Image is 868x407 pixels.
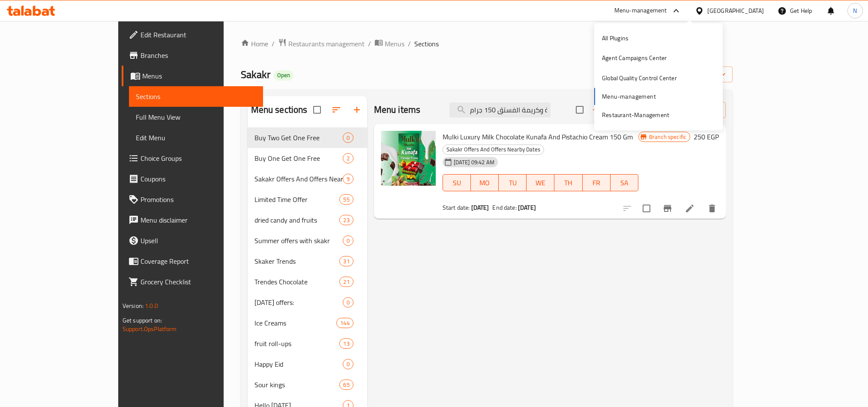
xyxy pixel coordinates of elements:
div: Summer offers with skakr0 [248,230,367,251]
div: Open [274,70,293,81]
span: Sections [136,91,256,102]
span: Sort sections [326,99,347,120]
span: Select all sections [308,101,326,119]
span: Branches [141,50,256,60]
span: export [684,69,726,80]
button: Add [589,103,616,117]
a: Support.OpsPlatform [123,323,177,335]
a: Menus [122,66,263,86]
div: Ice Creams144 [248,313,367,333]
span: Trendes Chocolate [254,277,340,287]
span: Menu disclaimer [141,215,256,225]
span: [DATE] offers: [254,297,343,308]
div: Sakakr Offers And Offers Nearby Dates [443,145,544,155]
div: Monday offers: [254,297,343,308]
button: FR [583,174,611,191]
div: items [339,380,353,390]
div: [GEOGRAPHIC_DATA] [707,6,764,15]
div: Skaker Trends31 [248,251,367,271]
div: Sakakr Offers And Offers Nearby Dates9 [248,169,367,189]
a: Restaurants management [278,38,365,49]
div: dried candy and fruits [254,215,340,225]
span: Select section [571,101,589,119]
span: [DATE] 09:42 AM [450,158,498,166]
span: Select to update [638,199,655,217]
span: N [853,6,857,15]
input: search [449,103,551,118]
div: items [339,338,353,349]
span: Branch specific [646,133,690,141]
span: Happy Eid [254,359,343,369]
button: MO [471,174,499,191]
span: 0 [343,360,353,368]
button: WE [527,174,554,191]
img: Mulki Luxury Milk Chocolate Kunafa And Pistachio Cream 150 Gm [381,131,436,186]
span: 21 [340,278,353,286]
span: 31 [340,257,353,265]
div: items [339,277,353,287]
div: Restaurant-Management [602,110,669,120]
span: Restaurants management [288,39,365,49]
div: Buy One Get One Free2 [248,148,367,169]
a: Sections [129,86,263,107]
span: Limited Time Offer [254,194,340,205]
span: Summer offers with skakr [254,235,343,246]
span: Promotions [141,194,256,205]
span: Sour kings [254,380,340,390]
span: End date: [492,202,516,213]
span: Menus [142,71,256,81]
div: Menu-management [614,6,667,16]
span: SA [614,177,635,189]
a: Edit Restaurant [122,24,263,45]
div: Trendes Chocolate21 [248,271,367,292]
div: items [343,359,353,369]
span: Sakakr Offers And Offers Nearby Dates [443,145,544,154]
button: delete [702,198,722,219]
span: Buy One Get One Free [254,153,343,163]
button: Branch-specific-item [657,198,678,219]
span: Ice Creams [254,318,337,328]
span: FR [586,177,607,189]
button: SA [611,174,638,191]
span: 0 [343,237,353,245]
span: 23 [340,216,353,224]
a: Upsell [122,230,263,251]
a: Promotions [122,189,263,210]
span: Coupons [141,174,256,184]
span: Sakakr [241,65,270,84]
span: Full Menu View [136,112,256,122]
div: [DATE] offers:0 [248,292,367,313]
span: fruit roll-ups [254,338,340,349]
div: fruit roll-ups13 [248,333,367,354]
a: Edit menu item [685,203,695,214]
span: 13 [340,340,353,348]
li: / [272,39,275,49]
button: Add section [347,99,367,120]
nav: breadcrumb [241,38,733,49]
a: Edit Menu [129,127,263,148]
h2: Menu sections [251,103,308,116]
li: / [408,39,411,49]
span: Get support on: [123,315,162,326]
b: [DATE] [518,202,536,213]
div: Happy Eid0 [248,354,367,374]
div: Buy Two Get One Free0 [248,127,367,148]
div: items [339,256,353,266]
a: Grocery Checklist [122,271,263,292]
span: 9 [343,175,353,183]
button: TH [554,174,582,191]
span: 144 [337,319,353,327]
span: Buy Two Get One Free [254,133,343,143]
div: items [343,235,353,246]
div: Global Quality Control Center [602,73,677,83]
button: TU [499,174,527,191]
div: Agent Campaigns Center [602,53,667,63]
a: Coupons [122,169,263,189]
